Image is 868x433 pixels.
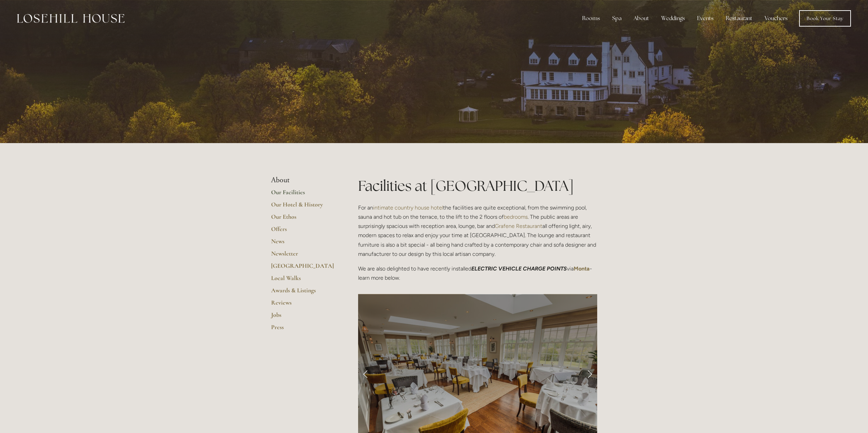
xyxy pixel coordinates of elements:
[271,201,336,213] a: Our Hotel & History
[17,14,124,23] img: Losehill House
[358,203,597,259] p: For an the facilities are quite exceptional, from the swimming pool, sauna and hot tub on the ter...
[720,12,758,25] div: Restaurant
[471,265,567,272] em: ELECTRIC VEHICLE CHARGE POINTS
[628,12,654,25] div: About
[607,12,627,25] div: Spa
[271,250,336,262] a: Newsletter
[574,265,590,272] a: Monta
[358,364,373,384] a: Previous Slide
[271,311,336,323] a: Jobs
[271,237,336,250] a: News
[271,299,336,311] a: Reviews
[495,223,542,229] a: Grafene Restaurant
[271,225,336,237] a: Offers
[271,213,336,225] a: Our Ethos
[271,188,336,201] a: Our Facilities
[271,323,336,336] a: Press
[799,10,851,27] a: Book Your Stay
[692,12,719,25] div: Events
[358,264,597,282] p: We are also delighted to have recently installed via - learn more below.
[271,287,336,299] a: Awards & Listings
[271,262,336,274] a: [GEOGRAPHIC_DATA]
[271,274,336,287] a: Local Walks
[504,214,528,220] a: bedrooms
[656,12,690,25] div: Weddings
[271,176,336,185] li: About
[373,204,443,211] a: intimate country house hotel
[759,12,793,25] a: Vouchers
[582,364,597,384] a: Next Slide
[577,12,605,25] div: Rooms
[358,176,597,196] h1: Facilities at [GEOGRAPHIC_DATA]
